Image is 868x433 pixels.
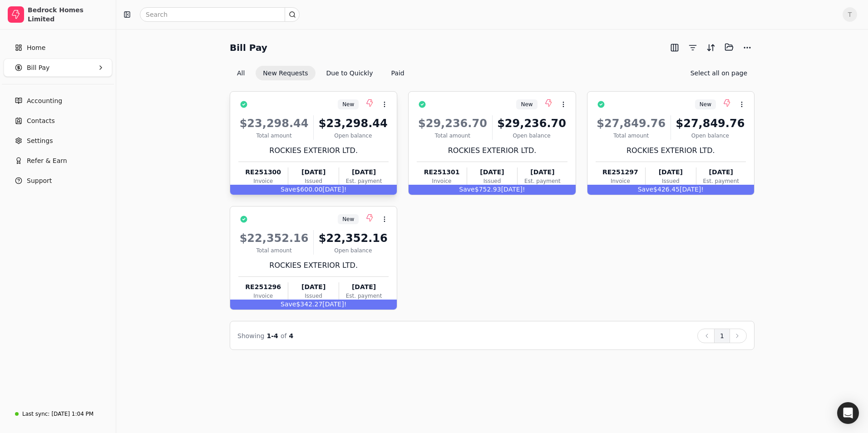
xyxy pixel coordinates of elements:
[501,186,525,193] span: [DATE]!
[339,177,389,185] div: Est. payment
[27,96,62,106] span: Accounting
[281,186,296,193] span: Save
[288,177,338,185] div: Issued
[596,167,645,177] div: RE251297
[596,115,667,132] div: $27,849.76
[4,406,112,422] a: Last sync:[DATE] 1:04 PM
[700,100,711,108] span: New
[384,66,412,80] button: Paid
[238,167,288,177] div: RE251300
[417,177,466,185] div: Invoice
[238,292,288,300] div: Invoice
[339,292,389,300] div: Est. payment
[27,176,52,186] span: Support
[714,329,730,343] button: 1
[322,300,346,308] span: [DATE]!
[256,66,315,80] button: New Requests
[230,66,252,80] button: All
[4,59,112,77] button: Bill Pay
[51,410,94,418] div: [DATE] 1:04 PM
[140,7,300,22] input: Search
[281,300,296,308] span: Save
[646,177,695,185] div: Issued
[417,115,488,132] div: $29,236.70
[518,177,567,185] div: Est. payment
[238,246,310,255] div: Total amount
[596,132,667,140] div: Total amount
[675,115,746,132] div: $27,849.76
[230,185,397,195] div: $600.00
[4,152,112,170] button: Refer & Earn
[237,332,264,340] span: Showing
[339,282,389,292] div: [DATE]
[267,332,278,340] span: 1 - 4
[638,186,653,193] span: Save
[238,177,288,185] div: Invoice
[467,177,517,185] div: Issued
[646,167,695,177] div: [DATE]
[696,167,746,177] div: [DATE]
[417,145,567,156] div: ROCKIES EXTERIOR LTD.
[4,92,112,110] a: Accounting
[22,410,49,418] div: Last sync:
[288,292,338,300] div: Issued
[417,167,466,177] div: RE251301
[596,145,746,156] div: ROCKIES EXTERIOR LTD.
[230,66,412,80] div: Invoice filter options
[587,185,754,195] div: $426.45
[230,40,267,55] h2: Bill Pay
[704,40,718,55] button: Sort
[467,167,517,177] div: [DATE]
[288,167,338,177] div: [DATE]
[837,402,859,424] div: Open Intercom Messenger
[740,40,755,55] button: More
[238,230,310,246] div: $22,352.16
[675,132,746,140] div: Open balance
[238,145,389,156] div: ROCKIES EXTERIOR LTD.
[27,116,55,126] span: Contacts
[521,100,533,108] span: New
[496,132,567,140] div: Open balance
[596,177,645,185] div: Invoice
[843,7,857,22] button: T
[342,100,354,108] span: New
[4,172,112,190] button: Support
[281,332,287,340] span: of
[27,156,67,166] span: Refer & Earn
[518,167,567,177] div: [DATE]
[496,115,567,132] div: $29,236.70
[317,132,389,140] div: Open balance
[683,66,755,80] button: Select all on page
[722,40,736,54] button: Batch (0)
[339,167,389,177] div: [DATE]
[696,177,746,185] div: Est. payment
[288,282,338,292] div: [DATE]
[289,332,294,340] span: 4
[27,63,49,73] span: Bill Pay
[4,39,112,57] a: Home
[342,215,354,223] span: New
[4,112,112,130] a: Contacts
[27,43,45,53] span: Home
[680,186,704,193] span: [DATE]!
[459,186,474,193] span: Save
[317,115,389,132] div: $23,298.44
[317,230,389,246] div: $22,352.16
[238,260,389,271] div: ROCKIES EXTERIOR LTD.
[28,5,108,24] div: Bedrock Homes Limited
[238,115,310,132] div: $23,298.44
[4,132,112,150] a: Settings
[409,185,575,195] div: $752.93
[317,246,389,255] div: Open balance
[230,300,397,310] div: $342.27
[319,66,380,80] button: Due to Quickly
[27,136,53,146] span: Settings
[417,132,488,140] div: Total amount
[238,282,288,292] div: RE251296
[238,132,310,140] div: Total amount
[322,186,346,193] span: [DATE]!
